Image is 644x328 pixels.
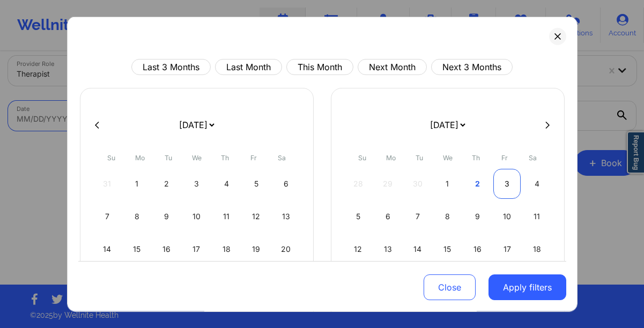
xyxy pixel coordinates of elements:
abbr: Tuesday [165,154,172,162]
button: Last Month [215,59,282,75]
div: Sat Oct 18 2025 [523,234,551,264]
div: Thu Oct 16 2025 [464,234,491,264]
div: Sun Sep 14 2025 [94,234,121,264]
div: Fri Sep 12 2025 [242,202,270,232]
div: Thu Sep 18 2025 [213,234,240,264]
div: Mon Oct 06 2025 [374,202,402,232]
abbr: Friday [250,154,257,162]
div: Thu Oct 09 2025 [464,202,491,232]
div: Sat Sep 13 2025 [272,202,300,232]
div: Thu Oct 02 2025 [464,169,491,199]
abbr: Sunday [107,154,115,162]
abbr: Thursday [221,154,229,162]
button: Next 3 Months [431,59,513,75]
div: Sat Sep 20 2025 [272,234,300,264]
div: Wed Sep 17 2025 [183,234,210,264]
div: Tue Sep 09 2025 [153,202,181,232]
abbr: Monday [135,154,145,162]
div: Sun Oct 05 2025 [345,202,372,232]
div: Mon Sep 08 2025 [123,202,151,232]
button: Apply filters [488,274,566,300]
div: Wed Oct 15 2025 [434,234,461,264]
div: Fri Sep 19 2025 [242,234,270,264]
abbr: Monday [386,154,396,162]
div: Fri Oct 10 2025 [493,202,521,232]
abbr: Tuesday [416,154,423,162]
abbr: Saturday [278,154,286,162]
div: Sun Oct 12 2025 [345,234,372,264]
div: Mon Sep 15 2025 [123,234,151,264]
div: Fri Sep 05 2025 [242,169,270,199]
abbr: Thursday [472,154,480,162]
abbr: Wednesday [443,154,453,162]
button: Last 3 Months [131,59,211,75]
div: Fri Oct 17 2025 [493,234,521,264]
abbr: Sunday [358,154,366,162]
div: Thu Sep 04 2025 [213,169,240,199]
div: Wed Sep 10 2025 [183,202,210,232]
div: Tue Sep 02 2025 [153,169,181,199]
div: Wed Sep 03 2025 [183,169,210,199]
button: This Month [286,59,353,75]
div: Sat Sep 06 2025 [272,169,300,199]
div: Thu Sep 11 2025 [213,202,240,232]
div: Wed Oct 08 2025 [434,202,461,232]
div: Wed Oct 01 2025 [434,169,461,199]
abbr: Friday [501,154,508,162]
div: Sun Sep 07 2025 [94,202,121,232]
div: Sat Oct 11 2025 [523,202,551,232]
div: Tue Sep 16 2025 [153,234,181,264]
div: Fri Oct 03 2025 [493,169,521,199]
abbr: Saturday [529,154,537,162]
div: Tue Oct 07 2025 [404,202,432,232]
div: Tue Oct 14 2025 [404,234,432,264]
div: Mon Sep 01 2025 [123,169,151,199]
button: Next Month [358,59,427,75]
div: Sat Oct 04 2025 [523,169,551,199]
abbr: Wednesday [192,154,202,162]
div: Mon Oct 13 2025 [374,234,402,264]
button: Close [424,274,476,300]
